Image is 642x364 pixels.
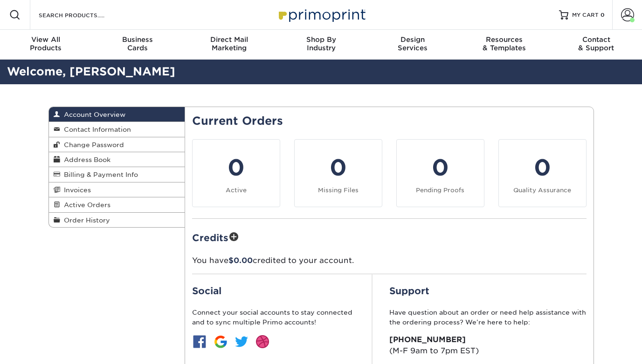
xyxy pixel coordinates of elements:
a: Billing & Payment Info [49,167,185,182]
span: Billing & Payment Info [60,171,138,178]
a: Contact Information [49,122,185,137]
a: 0 Quality Assurance [498,139,587,207]
p: Connect your social accounts to stay connected and to sync multiple Primo accounts! [192,308,355,327]
div: & Templates [459,35,551,52]
div: 0 [504,151,580,184]
a: Shop ByIndustry [275,30,367,60]
div: Services [367,35,459,52]
a: Resources& Templates [459,30,551,60]
h2: Current Orders [192,115,587,128]
a: BusinessCards [92,30,184,60]
a: Contact& Support [550,30,642,60]
a: Change Password [49,137,185,152]
a: 0 Active [192,139,280,207]
small: Quality Assurance [513,187,571,194]
h2: Social [192,285,355,297]
img: btn-facebook.jpg [192,334,207,349]
span: Contact Information [60,126,131,133]
a: Address Book [49,152,185,167]
p: (M-F 9am to 7pm EST) [389,334,587,357]
span: $0.00 [228,256,253,265]
span: Shop By [275,35,367,44]
span: Contact [550,35,642,44]
a: 0 Pending Proofs [396,139,484,207]
h2: Support [389,285,587,297]
img: btn-twitter.jpg [234,334,249,349]
div: Marketing [183,35,275,52]
small: Pending Proofs [416,187,464,194]
div: 0 [300,151,376,184]
span: Address Book [60,156,110,163]
div: 0 [402,151,478,184]
span: Business [92,35,184,44]
p: Have question about an order or need help assistance with the ordering process? We’re here to help: [389,308,587,327]
small: Missing Files [318,187,359,194]
div: Industry [275,35,367,52]
span: Design [367,35,459,44]
a: Invoices [49,182,185,197]
span: MY CART [572,11,599,19]
span: Direct Mail [183,35,275,44]
a: Active Orders [49,197,185,212]
img: btn-dribbble.jpg [255,334,270,349]
strong: [PHONE_NUMBER] [389,335,466,344]
a: Direct MailMarketing [183,30,275,60]
span: Account Overview [60,111,125,118]
div: 0 [198,151,274,184]
img: btn-google.jpg [213,334,228,349]
span: Order History [60,216,110,224]
a: Account Overview [49,107,185,122]
span: Invoices [60,186,91,194]
span: Resources [459,35,551,44]
a: DesignServices [367,30,459,60]
input: SEARCH PRODUCTS..... [38,9,129,20]
a: 0 Missing Files [294,139,382,207]
p: You have credited to your account. [192,255,587,266]
span: Active Orders [60,201,110,209]
div: & Support [550,35,642,52]
a: Order History [49,213,185,227]
h2: Credits [192,230,587,244]
img: Primoprint [275,5,368,25]
span: Change Password [60,141,124,148]
small: Active [226,187,247,194]
span: 0 [601,12,605,18]
div: Cards [92,35,184,52]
